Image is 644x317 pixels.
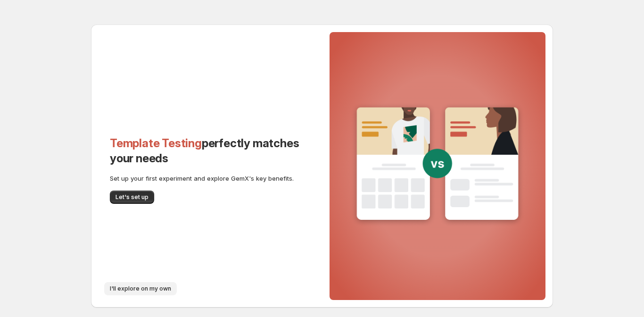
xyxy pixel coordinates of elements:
[110,136,202,150] span: Template Testing
[110,174,303,183] p: Set up your first experiment and explore GemX's key benefits.
[110,191,154,204] button: Let's set up
[116,193,149,201] span: Let's set up
[110,285,171,292] span: I'll explore on my own
[104,282,177,295] button: I'll explore on my own
[350,102,525,228] img: template-testing-guide-bg
[110,136,303,166] h2: perfectly matches your needs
